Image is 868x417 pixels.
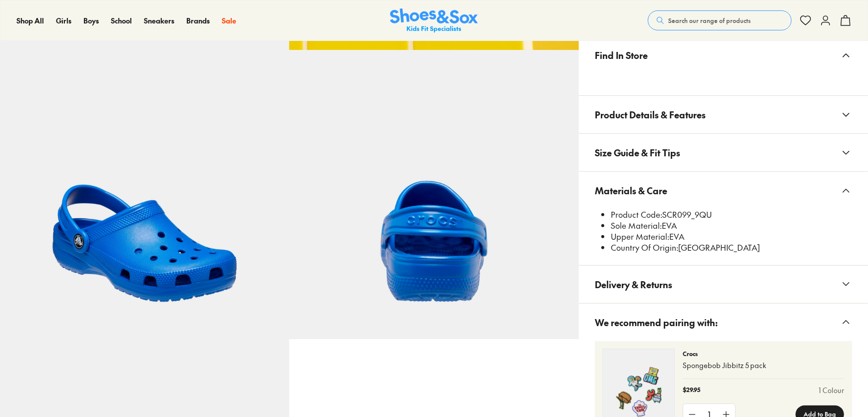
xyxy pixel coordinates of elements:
[579,134,868,171] button: Size Guide & Fit Tips
[16,15,44,26] a: Shop All
[683,360,844,371] p: Spongebob Jibbitz 5 pack
[83,15,99,26] a: Boys
[595,270,672,299] span: Delivery & Returns
[186,15,210,26] a: Brands
[611,209,852,220] li: SCR099_9QU
[611,242,852,253] li: [GEOGRAPHIC_DATA]
[144,15,174,26] a: Sneakers
[595,176,667,205] span: Materials & Care
[579,96,868,133] button: Product Details & Features
[289,50,578,339] img: 8-548438_1
[56,15,71,26] a: Girls
[222,15,236,26] a: Sale
[611,220,852,231] li: EVA
[579,36,868,74] button: Find In Store
[390,8,478,33] img: SNS_Logo_Responsive.svg
[579,172,868,209] button: Materials & Care
[595,100,706,129] span: Product Details & Features
[648,10,792,30] button: Search our range of products
[683,385,700,396] p: $29.95
[111,15,132,26] a: School
[611,220,662,231] span: Sole Material:
[668,16,751,25] span: Search our range of products
[611,231,669,242] span: Upper Material:
[595,40,648,70] span: Find In Store
[819,385,844,396] a: 1 Colour
[595,74,852,83] iframe: Find in Store
[595,138,680,167] span: Size Guide & Fit Tips
[611,242,678,253] span: Country Of Origin:
[579,266,868,303] button: Delivery & Returns
[390,8,478,33] a: Shoes & Sox
[611,231,852,242] li: EVA
[595,308,718,337] span: We recommend pairing with:
[683,349,844,358] p: Crocs
[611,209,662,220] span: Product Code:
[579,304,868,341] button: We recommend pairing with:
